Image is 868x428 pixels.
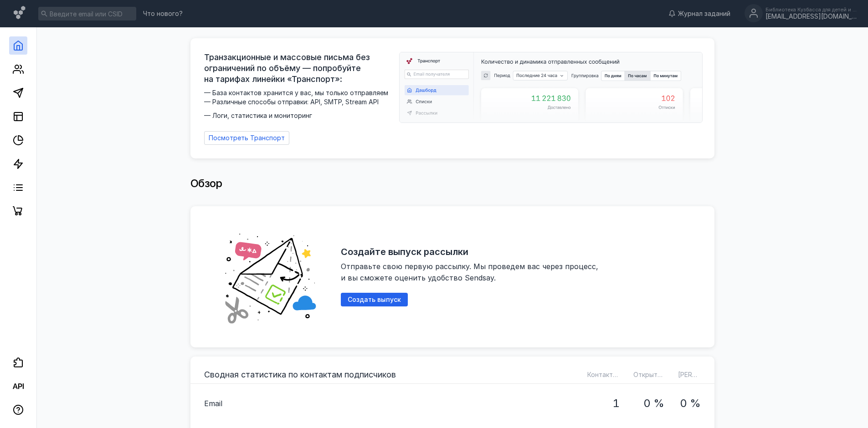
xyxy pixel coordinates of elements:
img: dashboard-transport-banner [400,52,702,122]
h1: 0 % [643,397,664,409]
span: Обзор [190,177,222,190]
h2: Создайте выпуск рассылки [341,246,468,257]
span: Что нового? [143,10,183,17]
h1: 0 % [680,397,701,409]
img: abd19fe006828e56528c6cd305e49c57.png [213,220,327,334]
span: Открытий [633,371,665,378]
h1: 1 [612,397,620,409]
span: Email [204,398,222,409]
span: Контактов [587,371,621,378]
a: Журнал заданий [664,9,735,18]
span: Журнал заданий [678,9,730,18]
div: [EMAIL_ADDRESS][DOMAIN_NAME] [765,13,857,20]
input: Введите email или CSID [38,7,136,20]
button: Создать выпуск [341,293,408,306]
h3: Сводная статистика по контактам подписчиков [204,370,396,379]
span: Посмотреть Транспорт [209,134,285,142]
span: — База контактов хранится у вас, мы только отправляем — Различные способы отправки: API, SMTP, St... [204,88,394,120]
a: Что нового? [139,10,187,17]
a: Посмотреть Транспорт [204,131,289,145]
span: [PERSON_NAME] [678,371,729,378]
span: Транзакционные и массовые письма без ограничений по объёму — попробуйте на тарифах линейки «Транс... [204,52,394,85]
span: Отправьте свою первую рассылку. Мы проведем вас через процесс, и вы сможете оценить удобство Send... [341,262,601,282]
span: Создать выпуск [348,296,401,304]
div: Библиотека Кузбасса для детей и молодежи [765,7,857,12]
